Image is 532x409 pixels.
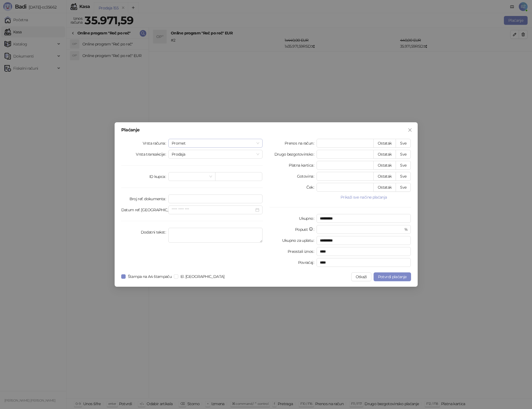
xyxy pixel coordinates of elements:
button: Potvrdi plaćanje [374,272,411,281]
label: Broj ref. dokumenta [129,194,168,203]
span: Štampa na A4 štampaču [126,273,174,280]
button: Ostatak [373,172,396,181]
button: Sve [396,150,411,159]
input: Popust [320,225,403,234]
label: Ukupno za uplatu [282,236,317,245]
label: Dodatni tekst [141,228,168,237]
button: Otkaži [351,272,371,281]
button: Sve [396,161,411,170]
span: Zatvori [406,128,414,132]
label: Datum ref. dokum. [121,205,168,214]
button: Sve [396,172,411,181]
span: El. [GEOGRAPHIC_DATA] [178,273,227,280]
label: Popust [295,225,317,234]
label: ID kupca [149,172,168,181]
button: Sve [396,139,411,148]
label: Preostali iznos [288,247,317,256]
button: Ostatak [373,161,396,170]
label: Gotovina [297,172,317,181]
div: Plaćanje [121,128,411,132]
label: Vrsta transakcije [136,150,168,159]
label: Ukupno [299,214,317,223]
button: Ostatak [373,139,396,148]
input: Broj ref. dokumenta [168,194,263,203]
label: Platna kartica [289,161,316,170]
label: Povraćaj [298,258,317,267]
button: Ostatak [373,150,396,159]
span: close [408,128,412,132]
input: Datum ref. dokum. [172,207,255,213]
button: Sve [396,183,411,192]
span: Promet [172,139,260,147]
label: Drugo bezgotovinsko [274,150,317,159]
button: Ostatak [373,183,396,192]
textarea: Dodatni tekst [168,228,263,243]
span: Potvrdi plaćanje [378,274,407,279]
label: Ček [306,183,316,192]
label: Vrsta računa [143,139,168,148]
span: Prodaja [172,150,260,158]
button: Prikaži sve načine plaćanja [317,194,411,201]
button: Close [406,126,414,134]
label: Prenos na račun [285,139,317,148]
